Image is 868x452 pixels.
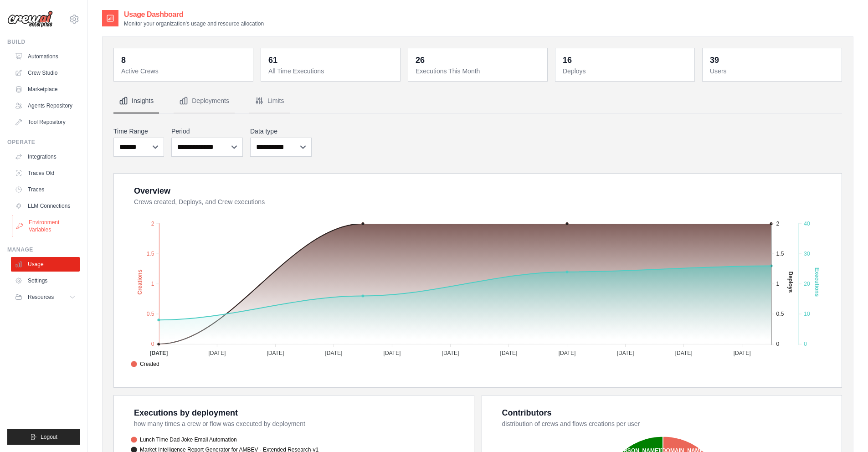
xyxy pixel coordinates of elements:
div: Executions by deployment [134,406,238,419]
tspan: [DATE] [325,350,343,356]
text: Executions [814,267,820,297]
tspan: 2 [776,221,780,227]
div: Manage [7,246,80,253]
div: Contributors [502,406,552,419]
a: Marketplace [11,82,80,97]
a: Settings [11,273,80,288]
button: Resources [11,290,80,304]
tspan: 0.5 [776,311,784,317]
tspan: [DATE] [500,350,518,356]
tspan: [DATE] [208,350,226,356]
tspan: [DATE] [734,350,751,356]
dt: Users [710,67,836,76]
span: Resources [28,293,54,301]
button: Limits [249,89,290,113]
a: LLM Connections [11,199,80,213]
tspan: 0 [151,341,154,347]
span: Created [131,360,159,368]
dt: Active Crews [121,67,247,76]
tspan: [DATE] [442,350,459,356]
tspan: [DATE] [675,350,693,356]
a: Environment Variables [12,215,81,237]
a: Tool Repository [11,115,80,129]
tspan: [DATE] [149,350,168,356]
label: Period [171,127,243,136]
div: Overview [134,185,170,197]
a: Integrations [11,149,80,164]
tspan: [DATE] [384,350,401,356]
tspan: 0 [804,341,807,347]
tspan: 10 [804,311,810,317]
tspan: 20 [804,281,810,287]
div: Build [7,38,80,46]
tspan: 1 [151,281,154,287]
button: Logout [7,429,80,445]
dt: Crews created, Deploys, and Crew executions [134,197,831,206]
tspan: [DATE] [617,350,634,356]
img: Logo [7,10,53,28]
text: Creations [137,269,143,295]
div: 61 [268,54,277,67]
tspan: [DATE] [559,350,576,356]
div: 26 [416,54,425,67]
h2: Usage Dashboard [124,9,264,20]
tspan: 40 [804,221,810,227]
div: Operate [7,139,80,146]
label: Data type [250,127,312,136]
button: Insights [113,89,159,113]
tspan: 1 [776,281,780,287]
button: Deployments [174,89,235,113]
div: 8 [121,54,126,67]
tspan: [DATE] [267,350,284,356]
span: Lunch Time Dad Joke Email Automation [131,436,237,444]
tspan: 2 [151,221,154,227]
div: 16 [563,54,572,67]
tspan: 30 [804,251,810,257]
p: Monitor your organization's usage and resource allocation [124,20,264,27]
a: Crew Studio [11,66,80,80]
dt: Executions This Month [416,67,542,76]
a: Usage [11,257,80,272]
label: Time Range [113,127,164,136]
span: Logout [41,433,57,441]
a: Agents Repository [11,98,80,113]
dt: distribution of crews and flows creations per user [502,419,831,428]
a: Traces [11,182,80,197]
tspan: 0.5 [147,311,154,317]
dt: how many times a crew or flow was executed by deployment [134,419,463,428]
a: Automations [11,49,80,64]
text: Deploys [787,272,794,293]
dt: Deploys [563,67,689,76]
tspan: 1.5 [147,251,154,257]
div: 39 [710,54,719,67]
tspan: 1.5 [776,251,784,257]
nav: Tabs [113,89,842,113]
a: Traces Old [11,166,80,180]
dt: All Time Executions [268,67,395,76]
tspan: 0 [776,341,780,347]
